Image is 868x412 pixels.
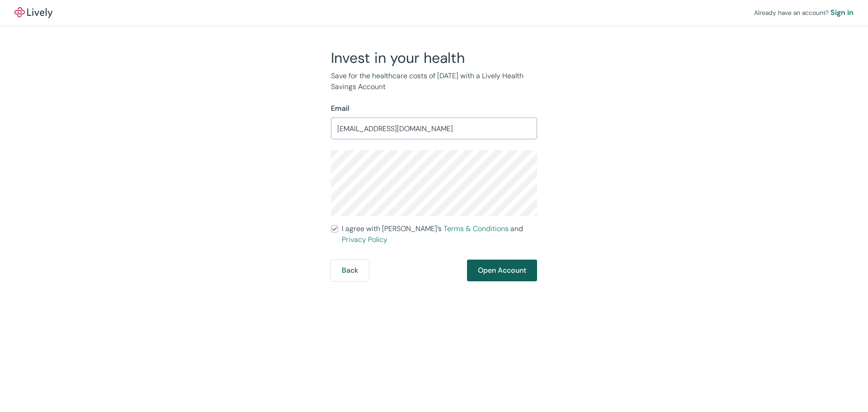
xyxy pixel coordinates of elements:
div: Already have an account? [754,7,854,18]
a: Terms & Conditions [443,224,509,233]
a: LivelyLively [14,7,52,18]
a: Privacy Policy [342,235,387,244]
button: Back [331,260,369,281]
label: Email [331,103,349,114]
img: Lively [14,7,52,18]
a: Sign in [830,7,854,18]
span: I agree with [PERSON_NAME]’s and [342,223,537,245]
p: Save for the healthcare costs of [DATE] with a Lively Health Savings Account [331,71,537,92]
h2: Invest in your health [331,49,537,67]
button: Open Account [467,260,537,281]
